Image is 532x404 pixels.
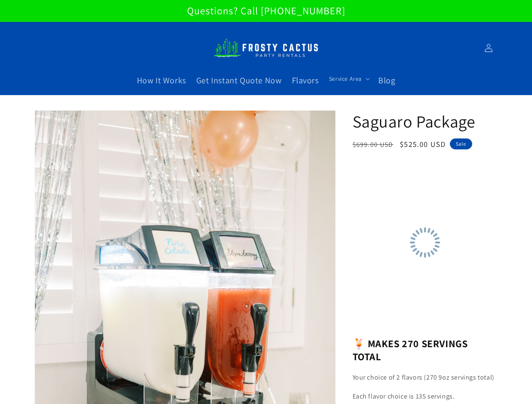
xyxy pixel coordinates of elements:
span: Your choice of 2 flavors (270 9oz servings total) [353,373,495,382]
span: Each flavor choice is 135 servings. [353,392,455,401]
a: Flavors [287,70,324,91]
a: How It Works [132,70,191,91]
a: Get Instant Quote Now [191,70,287,91]
span: Get Instant Quote Now [196,75,282,86]
span: How It Works [137,75,186,86]
s: $699.00 USD [353,140,393,149]
span: Flavors [292,75,319,86]
summary: Service Area [324,70,373,88]
img: Frosty Cactus Margarita machine rentals Slushy machine rentals dirt soda dirty slushies [214,34,319,62]
b: 🍹 MAKES 270 SERVINGS TOTAL [353,337,468,363]
h1: Saguaro Package [353,110,498,132]
span: Service Area [329,75,362,82]
a: Blog [373,70,400,91]
span: Sale [450,138,472,149]
span: Blog [378,75,395,86]
span: $525.00 USD [400,139,446,149]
